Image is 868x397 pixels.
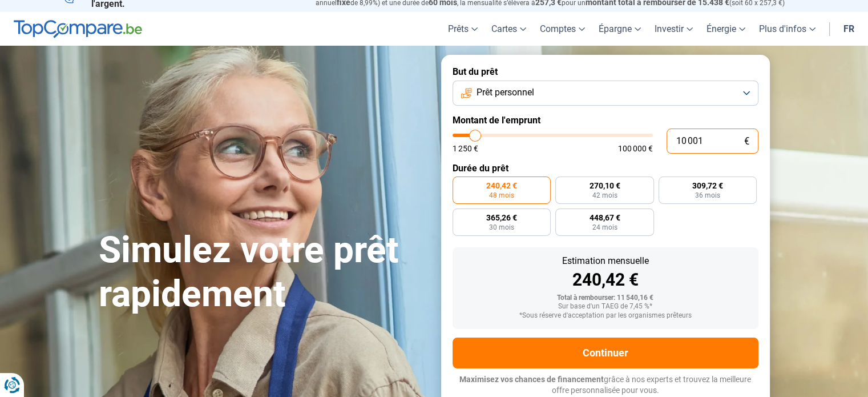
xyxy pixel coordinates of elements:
[99,228,427,316] h1: Simulez votre prêt rapidement
[592,224,617,231] span: 24 mois
[453,66,758,77] label: But du prêt
[695,192,720,199] span: 36 mois
[837,12,861,46] a: fr
[453,81,758,106] button: Prêt personnel
[648,12,700,46] a: Investir
[477,86,534,99] span: Prêt personnel
[14,20,142,38] img: TopCompare
[453,115,758,126] label: Montant de l'emprunt
[486,214,517,222] span: 365,26 €
[744,137,749,146] span: €
[459,375,604,384] span: Maximisez vos chances de financement
[533,12,592,46] a: Comptes
[692,182,723,190] span: 309,72 €
[441,12,485,46] a: Prêts
[453,163,758,174] label: Durée du prêt
[589,214,620,222] span: 448,67 €
[589,182,620,190] span: 270,10 €
[462,312,749,320] div: *Sous réserve d'acceptation par les organismes prêteurs
[453,338,758,368] button: Continuer
[618,145,653,153] span: 100 000 €
[462,294,749,302] div: Total à rembourser: 11 540,16 €
[462,303,749,311] div: Sur base d'un TAEG de 7,45 %*
[752,12,822,46] a: Plus d'infos
[592,12,648,46] a: Épargne
[700,12,752,46] a: Énergie
[592,192,617,199] span: 42 mois
[462,256,749,266] div: Estimation mensuelle
[489,192,514,199] span: 48 mois
[486,182,517,190] span: 240,42 €
[453,145,478,153] span: 1 250 €
[489,224,514,231] span: 30 mois
[453,374,758,396] p: grâce à nos experts et trouvez la meilleure offre personnalisée pour vous.
[485,12,533,46] a: Cartes
[462,271,749,288] div: 240,42 €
